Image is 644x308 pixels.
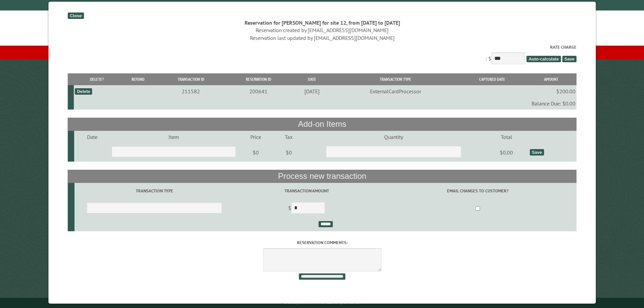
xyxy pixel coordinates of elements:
td: Total [484,131,529,143]
th: Transaction ID [156,73,225,85]
th: Transaction Type [332,73,458,85]
label: Email changes to customer? [380,188,575,194]
td: [DATE] [291,85,332,97]
td: $0.00 [484,143,529,162]
small: © Campground Commander LLC. All rights reserved. [284,301,360,305]
th: Delete? [74,73,120,85]
div: Reservation for [PERSON_NAME] for site 12, from [DATE] to [DATE] [68,19,576,26]
th: Date [291,73,332,85]
label: Reservation comments: [68,239,576,246]
th: Refund [120,73,156,85]
div: : $ [68,44,576,66]
th: Amount [526,73,576,85]
th: Process new transaction [68,170,576,183]
div: Reservation created by [EMAIL_ADDRESS][DOMAIN_NAME] [68,26,576,34]
div: Reservation last updated by [EMAIL_ADDRESS][DOMAIN_NAME] [68,34,576,42]
th: Reservation ID [225,73,291,85]
td: Item [111,131,237,143]
td: $0 [237,143,274,162]
div: Save [530,149,544,156]
td: $0 [274,143,303,162]
th: Captured Date [458,73,526,85]
td: $ [234,199,379,218]
th: Add-on Items [68,118,576,131]
td: Price [237,131,274,143]
td: $200.00 [526,85,576,97]
label: Transaction Amount [235,188,378,194]
div: Close [68,13,84,19]
span: Auto-calculate [526,56,561,62]
label: Transaction Type [75,188,233,194]
td: Balance Due: $0.00 [74,97,576,110]
label: Rate Charge [68,44,576,50]
td: 211582 [156,85,225,97]
td: 200641 [225,85,291,97]
div: Delete [75,88,92,95]
td: Date [74,131,111,143]
td: Tax [274,131,303,143]
span: Save [562,56,576,62]
td: ExternalCardProcessor [332,85,458,97]
td: Quantity [303,131,484,143]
